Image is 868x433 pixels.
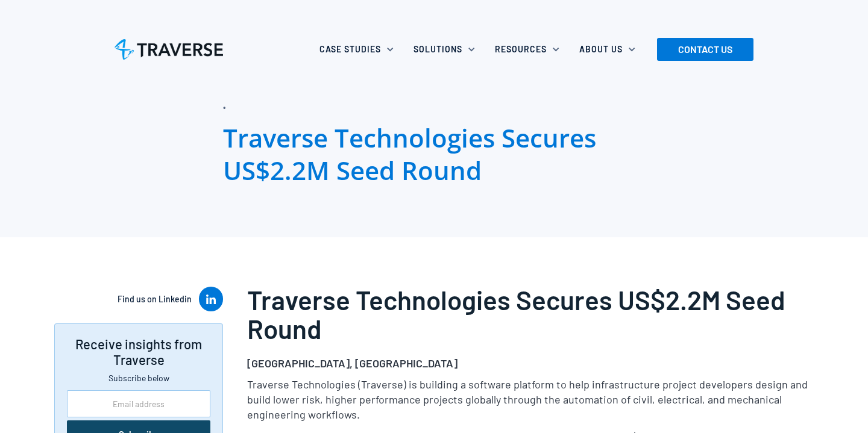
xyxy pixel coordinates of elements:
div: Solutions [406,36,488,63]
h2: Traverse Technologies Secures US$2.2M Seed Round [223,122,645,187]
strong: Traverse Technologies Secures US$2.2M Seed Round [247,284,785,344]
div: About Us [579,43,623,55]
div: Case Studies [319,43,381,55]
div: Find us on Linkedin [118,293,192,305]
div: Resources [488,36,572,63]
strong: [GEOGRAPHIC_DATA], [GEOGRAPHIC_DATA] [247,357,458,370]
div: Case Studies [312,36,406,63]
input: Email address [67,390,210,417]
a: CONTACT US [657,38,753,61]
div: About Us [572,36,648,63]
div: Resources [495,43,547,55]
div: Receive insights from Traverse [67,336,210,367]
div: Subscribe below [67,372,210,384]
p: Traverse Technologies (Traverse) is building a software platform to help infrastructure project d... [247,377,814,423]
div: Solutions [414,43,462,55]
div: • [223,102,230,114]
